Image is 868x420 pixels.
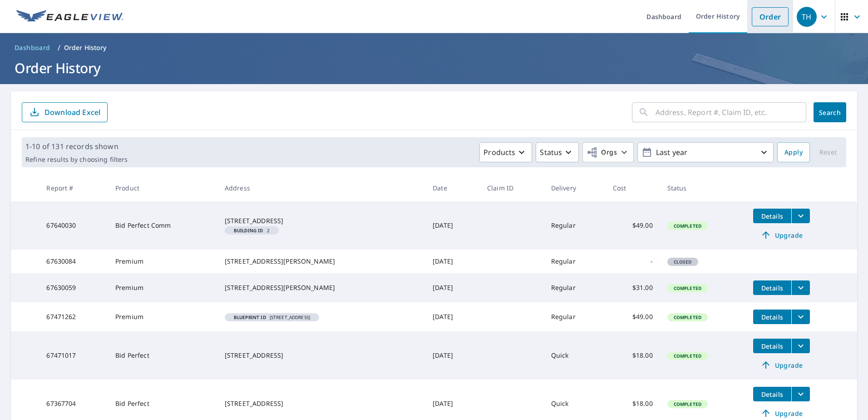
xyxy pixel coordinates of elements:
nav: breadcrumb [11,40,857,55]
td: [DATE] [425,273,480,302]
td: Premium [108,302,217,331]
div: TH [797,7,817,27]
button: detailsBtn-67367704 [753,387,791,401]
h1: Order History [11,59,857,77]
td: 67630059 [39,273,108,302]
td: Bid Perfect Comm [108,201,217,250]
td: [DATE] [425,331,480,380]
em: Blueprint ID [234,315,266,320]
button: detailsBtn-67640030 [753,209,791,223]
button: filesDropdownBtn-67471017 [791,339,810,353]
td: [DATE] [425,201,480,250]
button: detailsBtn-67630059 [753,280,791,295]
div: [STREET_ADDRESS] [225,399,418,408]
button: Products [479,142,532,162]
th: Claim ID [480,175,544,201]
div: [STREET_ADDRESS] [225,351,418,360]
span: Upgrade [759,360,804,370]
td: - [606,250,660,273]
span: Completed [668,223,707,229]
th: Delivery [544,175,606,201]
button: Status [536,142,579,162]
a: Upgrade [753,358,810,372]
button: Orgs [582,142,634,162]
td: [DATE] [425,302,480,331]
a: Order [752,7,789,26]
td: Regular [544,302,606,331]
span: Upgrade [759,230,804,240]
p: Status [540,147,562,158]
button: filesDropdownBtn-67630059 [791,280,810,295]
p: Order History [64,43,107,52]
td: 67471017 [39,331,108,380]
span: [STREET_ADDRESS] [228,315,316,320]
button: Download Excel [22,102,108,122]
span: Completed [668,314,707,320]
span: Closed [668,259,697,265]
li: / [58,42,60,53]
td: [DATE] [425,250,480,273]
p: 1-10 of 131 records shown [25,141,128,152]
span: Completed [668,401,707,407]
td: $31.00 [606,273,660,302]
span: Details [759,313,786,321]
td: Bid Perfect [108,331,217,380]
td: 67640030 [39,201,108,250]
span: Orgs [587,147,617,158]
button: Search [814,102,846,122]
td: Regular [544,250,606,273]
td: $49.00 [606,201,660,250]
a: Dashboard [11,40,54,55]
div: [STREET_ADDRESS][PERSON_NAME] [225,283,418,292]
p: Download Excel [44,107,100,117]
td: Premium [108,250,217,273]
th: Cost [606,175,660,201]
td: Premium [108,273,217,302]
div: [STREET_ADDRESS][PERSON_NAME] [225,257,418,266]
button: detailsBtn-67471017 [753,339,791,353]
td: Regular [544,273,606,302]
p: Refine results by choosing filters [25,155,128,164]
span: Details [759,284,786,292]
th: Status [660,175,746,201]
div: [STREET_ADDRESS] [225,216,418,225]
span: Details [759,342,786,350]
td: Quick [544,331,606,380]
span: Details [759,390,786,399]
button: filesDropdownBtn-67471262 [791,310,810,324]
a: Upgrade [753,228,810,242]
button: detailsBtn-67471262 [753,310,791,324]
em: Building ID [234,228,263,233]
span: Dashboard [15,43,50,52]
th: Address [217,175,425,201]
img: EV Logo [16,10,123,24]
span: Apply [784,147,803,158]
span: Upgrade [759,408,804,419]
span: Details [759,212,786,220]
button: filesDropdownBtn-67367704 [791,387,810,401]
button: Last year [637,142,774,162]
button: Apply [777,142,810,162]
span: Search [821,108,839,117]
td: 67471262 [39,302,108,331]
p: Last year [652,145,759,160]
button: filesDropdownBtn-67640030 [791,209,810,223]
td: Regular [544,201,606,250]
span: Completed [668,285,707,291]
span: Completed [668,353,707,359]
th: Product [108,175,217,201]
input: Address, Report #, Claim ID, etc. [656,100,806,125]
span: 2 [228,228,275,233]
p: Products [483,147,515,158]
th: Date [425,175,480,201]
td: 67630084 [39,250,108,273]
th: Report # [39,175,108,201]
td: $18.00 [606,331,660,380]
td: $49.00 [606,302,660,331]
